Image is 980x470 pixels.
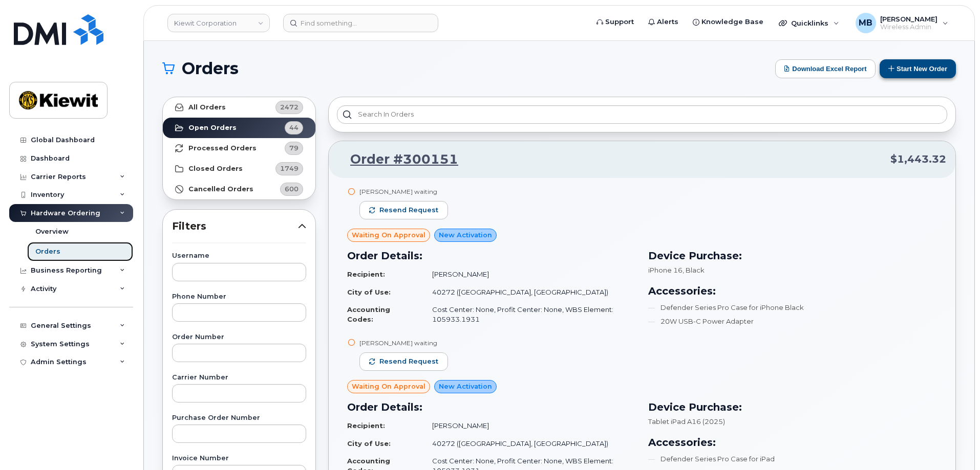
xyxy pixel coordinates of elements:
[359,187,448,196] div: [PERSON_NAME] waiting
[352,230,425,240] span: Waiting On Approval
[423,283,636,301] td: 40272 ([GEOGRAPHIC_DATA], [GEOGRAPHIC_DATA])
[347,399,636,415] h3: Order Details:
[280,164,299,173] span: 1749
[172,374,306,381] label: Carrier Number
[890,152,946,167] span: $1,443.32
[163,159,315,179] a: Closed Orders1749
[163,118,315,138] a: Open Orders44
[359,201,448,219] button: Resend request
[935,426,972,462] iframe: Messenger Launcher
[379,206,438,215] span: Resend request
[880,59,956,78] button: Start New Order
[347,421,385,430] strong: Recipient:
[289,143,299,153] span: 79
[188,144,257,152] strong: Processed Orders
[648,435,937,450] h3: Accessories:
[648,283,937,299] h3: Accessories:
[648,248,937,263] h3: Device Purchase:
[172,415,306,421] label: Purchase Order Number
[337,105,947,124] input: Search in orders
[188,124,237,132] strong: Open Orders
[347,248,636,263] h3: Order Details:
[359,339,448,347] div: [PERSON_NAME] waiting
[347,305,390,323] strong: Accounting Codes:
[280,102,299,112] span: 2472
[338,150,458,169] a: Order #300151
[648,454,937,464] li: Defender Series Pro Case for iPad
[648,317,937,326] li: 20W USB-C Power Adapter
[423,265,636,283] td: [PERSON_NAME]
[289,123,299,132] span: 44
[648,399,937,415] h3: Device Purchase:
[163,138,315,159] a: Processed Orders79
[775,59,876,78] button: Download Excel Report
[182,61,239,76] span: Orders
[172,455,306,462] label: Invoice Number
[188,103,226,111] strong: All Orders
[648,266,683,274] span: iPhone 16
[352,382,425,391] span: Waiting On Approval
[347,439,391,447] strong: City of Use:
[285,184,299,194] span: 600
[172,334,306,341] label: Order Number
[347,270,385,278] strong: Recipient:
[423,301,636,328] td: Cost Center: None, Profit Center: None, WBS Element: 105933.1931
[163,97,315,118] a: All Orders2472
[423,435,636,453] td: 40272 ([GEOGRAPHIC_DATA], [GEOGRAPHIC_DATA])
[439,230,492,240] span: New Activation
[439,382,492,391] span: New Activation
[423,417,636,435] td: [PERSON_NAME]
[359,352,448,371] button: Resend request
[683,266,705,274] span: , Black
[172,219,298,234] span: Filters
[172,253,306,259] label: Username
[648,303,937,312] li: Defender Series Pro Case for iPhone Black
[379,357,438,366] span: Resend request
[188,185,253,193] strong: Cancelled Orders
[188,165,243,173] strong: Closed Orders
[347,288,391,296] strong: City of Use:
[163,179,315,199] a: Cancelled Orders600
[172,294,306,300] label: Phone Number
[648,417,725,426] span: Tablet iPad A16 (2025)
